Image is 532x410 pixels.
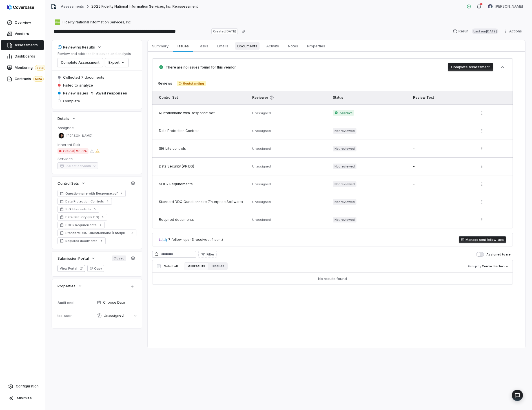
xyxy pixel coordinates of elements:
button: Actions [502,27,525,36]
span: Unassigned [252,129,271,133]
button: Filter [198,251,217,258]
div: - [413,182,471,186]
span: Not reviewed [333,128,356,134]
span: Minimize [17,396,32,400]
div: Required documents [159,217,245,222]
div: - [413,111,471,115]
span: Fidelity National Information Services, Inc. [63,20,132,25]
a: Dashboards [1,51,44,61]
span: Standard DDQ Questionnaire (Enterprise Software) [65,231,128,235]
button: Choose Date [95,297,139,308]
button: Minimize [2,393,43,404]
button: Copy [87,265,104,272]
a: SOC2 Requirements [57,222,105,228]
span: SOC2 Requirements [65,223,97,227]
span: Await responses [96,91,127,96]
button: Details [56,113,78,124]
a: Standard DDQ Questionnaire (Enterprise Software) [57,230,136,236]
span: Overview [15,20,31,25]
div: - [413,146,471,151]
span: Review issues [63,91,88,96]
button: Control Sets [56,178,87,188]
button: RerunLast run[DATE] [449,27,502,36]
span: Details [57,116,69,121]
button: Manage sent follow-ups [459,236,506,243]
span: Unassigned [252,182,271,186]
div: - [413,164,471,169]
a: Data Protection Controls [57,198,112,205]
img: Clarence Chio avatar [59,133,64,138]
a: Data Security (PR.DS) [57,214,107,221]
a: Vendors [1,29,44,39]
button: https://fisglobal.com/Fidelity National Information Services, Inc. [53,17,133,27]
div: Data Security (PR.DS) [159,164,245,169]
span: SIG Lite controls [65,207,91,211]
span: Emails [215,42,230,50]
span: Choose Date [103,300,125,305]
span: 2025 Fidelity National Information Services, Inc. Reassessment [91,4,198,9]
input: Select all [157,264,161,268]
a: Assessments [1,40,44,50]
span: Unassigned [252,147,271,151]
span: Required documents [65,239,98,243]
span: Collected 7 documents [63,75,104,80]
div: - [413,129,471,133]
button: Complete Assessment [57,58,103,67]
div: - [413,200,471,204]
div: No results found [318,276,347,281]
div: SOC2 Requirements [159,182,245,186]
button: Submission Portal [56,253,97,263]
span: Complete [63,98,80,103]
div: Reviewing Results [57,45,95,50]
span: Monitoring [15,65,45,70]
span: Unassigned [252,218,271,222]
span: Data Security (PR.DS) [65,215,99,219]
span: Contracts [15,76,44,82]
div: SIG Lite controls [159,146,245,151]
span: Vendors [15,32,29,36]
span: Reviewer [252,95,326,100]
a: Questionnaire with Response.pdf [57,190,126,197]
dt: Inherent Risk [57,142,136,147]
span: Review Text [413,95,434,100]
dt: Services [57,156,136,161]
span: Failed to analyze [63,83,93,88]
span: Properties [57,283,76,288]
span: beta [35,65,45,70]
span: Control Set [159,95,178,100]
span: Reviews [158,81,172,86]
button: Amanda Pettenati avatar[PERSON_NAME] [485,2,526,11]
span: Created [DATE] [211,28,238,34]
button: All 0 results [185,262,208,270]
button: View Portal [57,265,85,272]
span: Filter [207,252,214,257]
span: Assessments [15,43,38,47]
p: Review and address the issues and analysis [57,52,131,56]
button: 0 issues [208,262,227,270]
span: Unassigned [252,164,271,168]
span: Not reviewed [333,146,356,151]
span: Dashboards [15,54,35,59]
div: Data Protection Controls [159,129,245,133]
span: Not reviewed [333,164,356,169]
span: Data Protection Controls [65,199,104,204]
span: [PERSON_NAME] [66,134,92,138]
button: Assigned to me [476,252,484,257]
span: There are no issues found for this vendor. [166,65,236,69]
span: Notes [286,42,300,50]
span: Not reviewed [333,217,356,222]
span: Status [333,95,343,100]
span: Select all [164,264,178,268]
span: Issues [175,42,191,50]
img: logo-D7KZi-bG.svg [7,5,34,10]
span: Not reviewed [333,181,356,187]
a: Assessments [61,4,84,9]
span: [PERSON_NAME] [495,4,523,9]
div: Audit end [57,301,95,305]
span: Closed [112,255,126,261]
span: Tasks [196,42,210,50]
label: Assigned to me [476,252,511,257]
img: Amanda Pettenati avatar [488,4,493,9]
button: Copy link [238,26,249,36]
a: Contractsbeta [1,74,44,84]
